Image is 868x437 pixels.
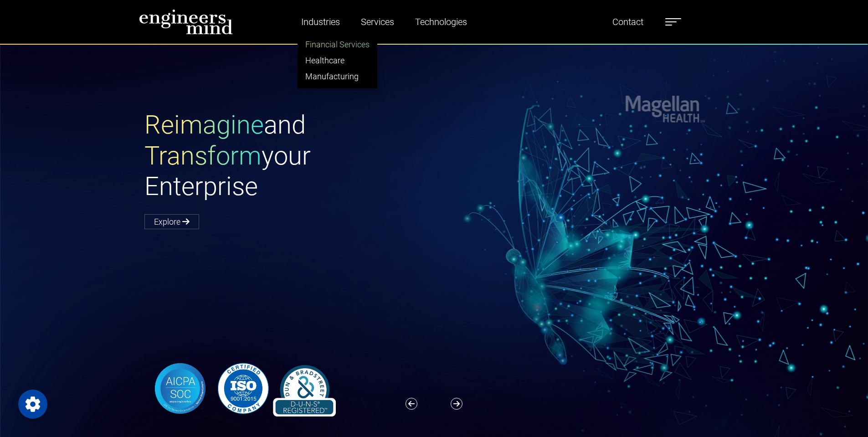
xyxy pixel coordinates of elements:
h1: and your Enterprise [144,110,434,202]
a: Contact [609,11,647,32]
a: Services [357,11,398,32]
img: banner-logo [144,360,341,416]
ul: Industries [298,32,377,88]
a: Financial Services [298,36,377,52]
span: Reimagine [144,110,264,140]
img: logo [139,9,233,35]
span: Transform [144,141,262,171]
a: Manufacturing [298,68,377,84]
a: Explore [144,214,199,229]
a: Healthcare [298,52,377,68]
a: Industries [298,11,344,32]
a: Technologies [411,11,471,32]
